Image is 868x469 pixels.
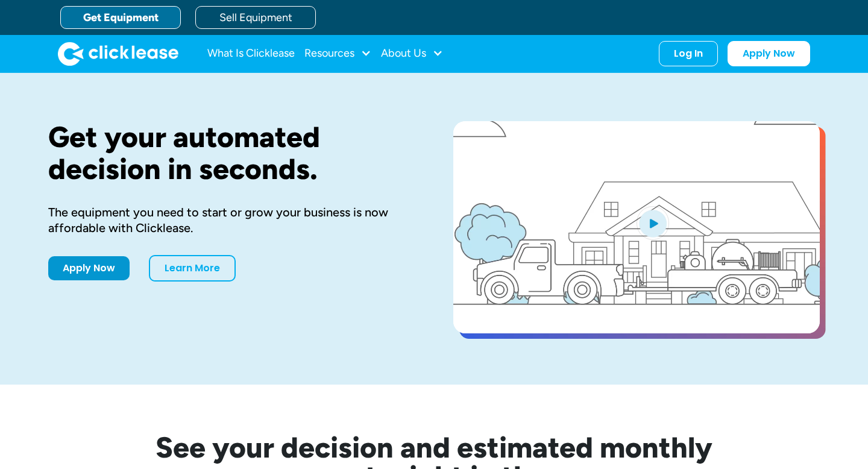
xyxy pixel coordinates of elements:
img: Clicklease logo [58,42,178,66]
a: Apply Now [728,41,810,66]
a: home [58,42,178,66]
a: Sell Equipment [195,6,316,29]
a: Get Equipment [60,6,181,29]
a: Learn More [149,255,236,282]
div: Log In [674,48,703,60]
div: Resources [304,42,371,66]
img: Blue play button logo on a light blue circular background [637,206,669,240]
a: What Is Clicklease [207,42,295,66]
a: open lightbox [453,121,820,333]
h1: Get your automated decision in seconds. [48,121,415,185]
div: About Us [381,42,443,66]
a: Apply Now [48,256,130,280]
div: The equipment you need to start or grow your business is now affordable with Clicklease. [48,204,415,236]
